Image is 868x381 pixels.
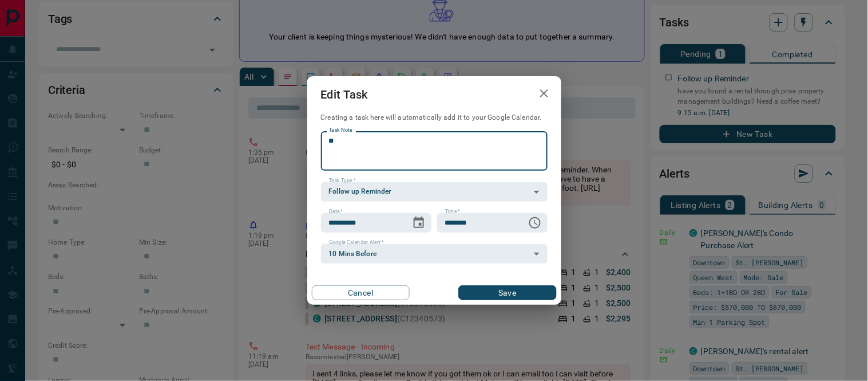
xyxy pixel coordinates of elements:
[312,285,410,300] button: Cancel
[445,208,460,215] label: Time
[329,239,384,246] label: Google Calendar Alert
[329,177,356,184] label: Task Type
[329,127,352,134] label: Task Note
[321,244,548,264] div: 10 Mins Before
[329,208,343,215] label: Date
[458,285,556,300] button: Save
[407,211,430,234] button: Choose date, selected date is Aug 14, 2025
[307,76,382,113] h2: Edit Task
[321,113,548,123] p: Creating a task here will automatically add it to your Google Calendar.
[524,211,546,234] button: Choose time, selected time is 9:15 AM
[321,182,548,202] div: Follow up Reminder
